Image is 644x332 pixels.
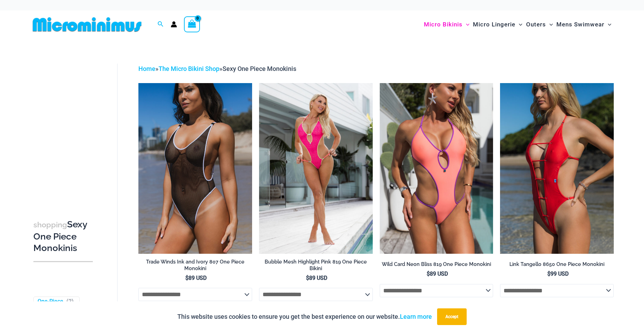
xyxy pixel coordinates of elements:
span: Sexy One Piece Monokinis [223,65,296,72]
bdi: 99 USD [547,270,569,277]
a: The Micro Bikini Shop [159,65,219,72]
a: Link Tangello 8650 One Piece Monokini [500,261,614,270]
span: Micro Bikinis [424,16,462,33]
span: Menu Toggle [546,16,553,33]
span: Menu Toggle [462,16,469,33]
img: MM SHOP LOGO FLAT [30,17,144,32]
span: » » [138,65,296,72]
button: Accept [437,308,467,325]
h2: Wild Card Neon Bliss 819 One Piece Monokini [380,261,493,268]
span: ( ) [66,298,74,305]
a: Link Tangello 8650 One Piece Monokini 11Link Tangello 8650 One Piece Monokini 12Link Tangello 865... [500,83,614,253]
h2: Bubble Mesh Highlight Pink 819 One Piece Bikini [259,259,373,272]
a: Mens SwimwearMenu ToggleMenu Toggle [555,14,613,35]
img: Bubble Mesh Highlight Pink 819 One Piece 01 [259,83,373,253]
a: Tradewinds Ink and Ivory 807 One Piece 03Tradewinds Ink and Ivory 807 One Piece 04Tradewinds Ink ... [138,83,252,253]
a: Micro LingerieMenu ToggleMenu Toggle [471,14,524,35]
img: Wild Card Neon Bliss 819 One Piece 04 [380,83,493,253]
bdi: 89 USD [185,275,207,281]
h3: Sexy One Piece Monokinis [33,219,93,254]
h2: Trade Winds Ink and Ivory 807 One Piece Monokini [138,259,252,272]
p: This website uses cookies to ensure you get the best experience on our website. [177,311,432,322]
span: $ [427,270,430,277]
span: Menu Toggle [515,16,522,33]
span: $ [185,275,188,281]
span: Outers [526,16,546,33]
img: Link Tangello 8650 One Piece Monokini 11 [500,83,614,253]
bdi: 89 USD [306,275,327,281]
span: 2 [69,298,72,305]
a: Wild Card Neon Bliss 819 One Piece Monokini [380,261,493,270]
a: Search icon link [158,20,164,29]
a: View Shopping Cart, empty [184,16,200,32]
a: One-Piece [38,298,63,305]
img: Tradewinds Ink and Ivory 807 One Piece 03 [138,83,252,253]
bdi: 89 USD [427,270,448,277]
iframe: TrustedSite Certified [33,58,96,197]
span: $ [306,275,309,281]
h2: Link Tangello 8650 One Piece Monokini [500,261,614,268]
a: Micro BikinisMenu ToggleMenu Toggle [422,14,471,35]
a: Home [138,65,155,72]
a: Account icon link [171,21,177,27]
span: Micro Lingerie [473,16,515,33]
span: Menu Toggle [604,16,611,33]
span: shopping [33,220,67,229]
span: $ [547,270,550,277]
span: Mens Swimwear [556,16,604,33]
a: Bubble Mesh Highlight Pink 819 One Piece Bikini [259,259,373,274]
a: OutersMenu ToggleMenu Toggle [524,14,555,35]
nav: Site Navigation [421,13,614,36]
a: Bubble Mesh Highlight Pink 819 One Piece 01Bubble Mesh Highlight Pink 819 One Piece 03Bubble Mesh... [259,83,373,253]
a: Wild Card Neon Bliss 819 One Piece 04Wild Card Neon Bliss 819 One Piece 05Wild Card Neon Bliss 81... [380,83,493,253]
a: Learn more [400,313,432,320]
a: Trade Winds Ink and Ivory 807 One Piece Monokini [138,259,252,274]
